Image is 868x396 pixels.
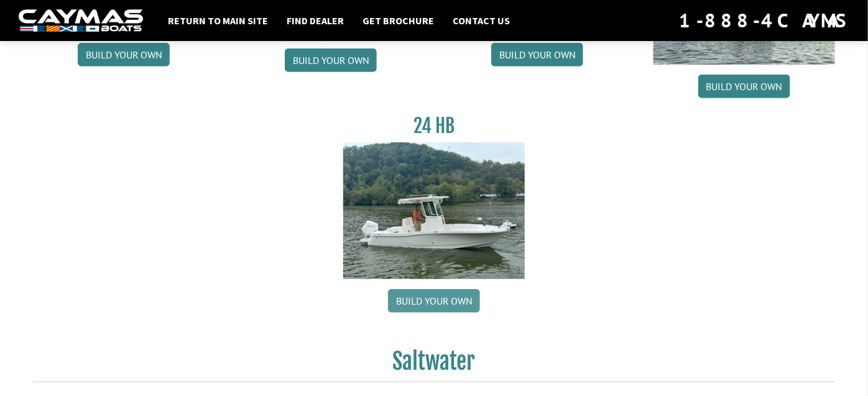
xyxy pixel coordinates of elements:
[388,289,480,313] a: Build your own
[491,43,583,67] a: Build your own
[78,43,170,67] a: Build your own
[280,12,350,29] a: Find Dealer
[679,7,849,34] div: 1-888-4CAYMAS
[356,12,440,29] a: Get Brochure
[33,348,835,382] h2: Saltwater
[446,12,516,29] a: Contact Us
[19,9,143,32] img: white-logo-c9c8dbefe5ff5ceceb0f0178aa75bf4bb51f6bca0971e226c86eb53dfe498488.png
[343,142,525,279] img: 24_HB_thumbnail.jpg
[162,12,274,29] a: Return to main site
[698,75,790,98] a: Build your own
[343,114,525,137] h3: 24 HB
[285,48,377,72] a: Build your own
